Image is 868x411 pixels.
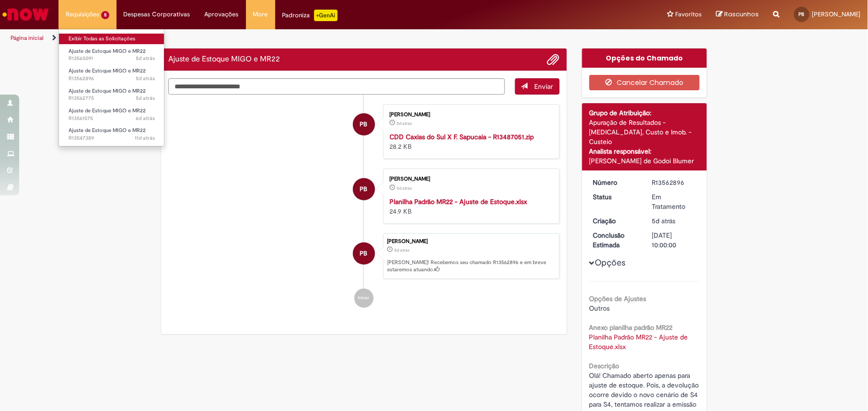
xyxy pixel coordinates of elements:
[582,48,707,68] div: Opções do Chamado
[390,176,550,182] div: [PERSON_NAME]
[314,10,338,21] p: +GenAi
[652,216,696,226] div: 24/09/2025 12:48:54
[652,217,675,225] time: 24/09/2025 12:48:54
[168,55,280,64] h2: Ajuste de Estoque MIGO e MR22 Histórico de tíquete
[390,132,550,151] div: 28.2 KB
[101,11,109,19] span: 5
[589,146,700,156] div: Analista responsável:
[282,10,338,21] div: Padroniza
[136,55,155,62] span: 5d atrás
[7,29,572,47] ul: Trilhas de página
[725,10,759,19] span: Rascunhos
[11,34,44,42] a: Página inicial
[135,134,155,142] span: 11d atrás
[59,125,164,143] a: Aberto R13547389 : Ajuste de Estoque MIGO e MR22
[168,78,505,95] textarea: Digite sua mensagem aqui...
[136,75,155,82] time: 24/09/2025 12:48:55
[360,113,368,136] span: PB
[589,333,690,351] a: Download de Planilha Padrão MR22 - Ajuste de Estoque.xlsx
[515,78,560,95] button: Enviar
[586,230,645,250] dt: Conclusão Estimada
[136,75,155,82] span: 5d atrás
[136,115,155,122] span: 6d atrás
[652,217,675,225] span: 5d atrás
[59,106,164,123] a: Aberto R13561575 : Ajuste de Estoque MIGO e MR22
[586,178,645,187] dt: Número
[589,75,700,90] button: Cancelar Chamado
[69,48,146,55] span: Ajuste de Estoque MIGO e MR22
[589,156,700,166] div: [PERSON_NAME] de Godoi Blumer
[589,362,620,370] b: Descrição
[586,192,645,202] dt: Status
[390,197,550,216] div: 24.9 KB
[397,185,412,191] time: 24/09/2025 12:48:30
[69,107,146,114] span: Ajuste de Estoque MIGO e MR22
[136,95,155,102] span: 5d atrás
[1,5,50,24] img: ServiceNow
[135,134,155,142] time: 18/09/2025 14:20:27
[535,82,553,91] span: Enviar
[124,10,190,19] span: Despesas Corporativas
[390,197,528,206] a: Planilha Padrão MR22 - Ajuste de Estoque.xlsx
[799,11,805,17] span: PB
[547,53,560,66] button: Adicionar anexos
[390,112,550,118] div: [PERSON_NAME]
[69,115,155,122] span: R13561575
[397,185,412,191] span: 5d atrás
[59,46,164,64] a: Aberto R13565091 : Ajuste de Estoque MIGO e MR22
[397,121,412,126] time: 24/09/2025 12:48:37
[589,323,673,332] b: Anexo planilha padrão MR22
[589,118,700,146] div: Apuração de Resultados - [MEDICAL_DATA], Custo e Imob. - Custeio
[253,10,268,19] span: More
[353,242,375,265] div: Paola De Paiva Batista
[360,178,368,201] span: PB
[168,95,560,317] ul: Histórico de tíquete
[168,233,560,279] li: Paola De Paiva Batista
[395,247,410,253] span: 5d atrás
[387,239,554,244] div: [PERSON_NAME]
[589,304,610,313] span: Outros
[66,10,99,19] span: Requisições
[360,242,368,265] span: PB
[395,247,410,253] time: 24/09/2025 12:48:54
[69,75,155,83] span: R13562896
[652,192,696,211] div: Em Tratamento
[69,95,155,102] span: R13562775
[59,66,164,84] a: Aberto R13562896 : Ajuste de Estoque MIGO e MR22
[136,115,155,122] time: 24/09/2025 08:50:29
[716,10,759,19] a: Rascunhos
[69,127,146,134] span: Ajuste de Estoque MIGO e MR22
[59,34,164,44] a: Exibir Todas as Solicitações
[397,121,412,126] span: 5d atrás
[387,259,554,274] p: [PERSON_NAME]! Recebemos seu chamado R13562896 e em breve estaremos atuando.
[652,178,696,187] div: R13562896
[205,10,239,19] span: Aprovações
[589,294,646,303] b: Opções de Ajustes
[59,86,164,104] a: Aberto R13562775 : Ajuste de Estoque MIGO e MR22
[589,108,700,118] div: Grupo de Atribuição:
[353,178,375,200] div: Paola De Paiva Batista
[586,216,645,226] dt: Criação
[69,67,146,74] span: Ajuste de Estoque MIGO e MR22
[812,10,861,18] span: [PERSON_NAME]
[69,87,146,95] span: Ajuste de Estoque MIGO e MR22
[69,55,155,62] span: R13565091
[69,134,155,142] span: R13547389
[136,95,155,102] time: 24/09/2025 12:10:30
[390,133,534,141] a: CDD Caxias do Sul X F. Sapucaia - R13487051.zip
[676,10,702,19] span: Favoritos
[652,230,696,250] div: [DATE] 10:00:00
[353,113,375,135] div: Paola De Paiva Batista
[59,29,164,146] ul: Requisições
